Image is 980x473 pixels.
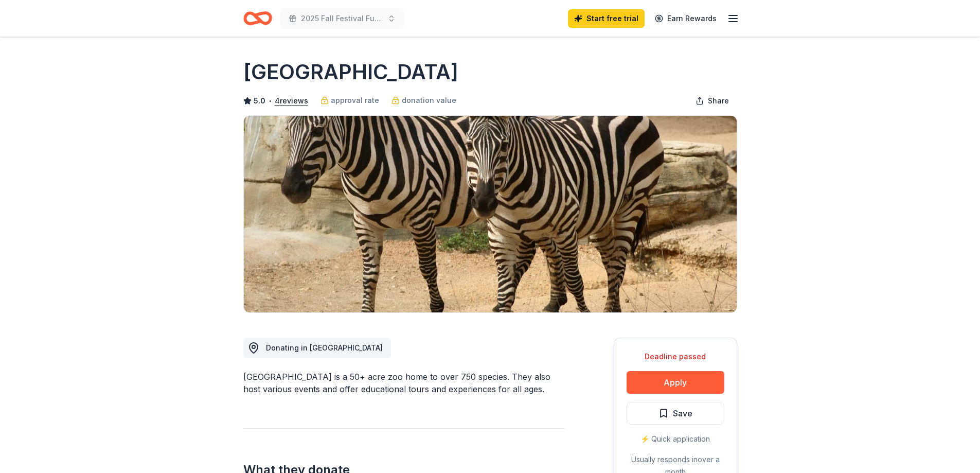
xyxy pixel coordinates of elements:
h1: [GEOGRAPHIC_DATA] [243,58,458,86]
span: donation value [402,94,456,107]
span: 5.0 [254,95,265,107]
span: • [268,97,272,105]
button: Apply [627,371,724,394]
div: Deadline passed [627,351,724,363]
button: 2025 Fall Festival Fundraiser [280,8,404,29]
a: Earn Rewards [649,9,723,28]
a: Home [243,6,272,30]
div: [GEOGRAPHIC_DATA] is a 50+ acre zoo home to over 750 species. They also host various events and o... [243,371,564,395]
button: Save [627,402,724,425]
span: 2025 Fall Festival Fundraiser [301,12,383,25]
span: Share [708,95,729,107]
span: Save [673,407,692,420]
div: ⚡️ Quick application [627,433,724,445]
button: Share [687,91,737,111]
a: approval rate [320,94,379,107]
span: Donating in [GEOGRAPHIC_DATA] [266,343,383,352]
a: Start free trial [568,9,645,28]
button: 4reviews [275,95,308,107]
span: approval rate [331,94,379,107]
img: Image for San Antonio Zoo [244,116,737,312]
a: donation value [391,94,456,107]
